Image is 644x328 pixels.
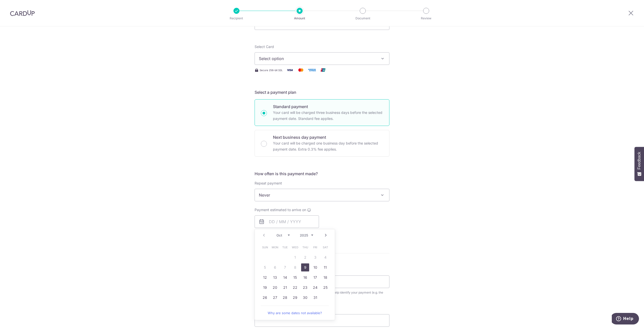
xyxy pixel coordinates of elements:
p: Document [344,16,381,21]
p: Your card will be charged three business days before the selected payment date. Standard fee appl... [273,110,383,122]
a: 30 [301,294,309,302]
a: 13 [271,273,279,282]
a: 10 [311,263,319,271]
a: 14 [281,273,289,282]
span: translation missing: en.payables.payment_networks.credit_card.summary.labels.select_card [255,44,274,49]
a: 17 [311,273,319,282]
img: Visa [285,67,295,73]
span: Friday [311,243,319,251]
span: Sunday [261,243,269,251]
span: Thursday [301,243,309,251]
a: 22 [291,284,299,292]
img: Union Pay [318,67,328,73]
a: 28 [281,294,289,302]
a: 9 [301,263,309,271]
label: Repeat payment [255,181,282,186]
span: Monday [271,243,279,251]
span: Secure 256-bit SSL [260,68,283,72]
span: Never [255,189,389,201]
a: 29 [291,294,299,302]
p: Review [408,16,445,21]
input: DD / MM / YYYY [255,215,319,228]
a: 16 [301,273,309,282]
h5: Select a payment plan [255,89,389,95]
span: Wednesday [291,243,299,251]
a: 19 [261,284,269,292]
a: Next [323,232,329,238]
a: 15 [291,273,299,282]
h5: How often is this payment made? [255,171,389,177]
span: Never [255,189,389,201]
a: 20 [271,284,279,292]
a: Why are some dates not available? [261,308,329,318]
a: 23 [301,284,309,292]
a: 11 [321,263,329,271]
a: 12 [261,273,269,282]
p: Amount [281,16,318,21]
img: American Express [307,67,317,73]
a: 24 [311,284,319,292]
p: Your card will be charged one business day before the selected payment date. Extra 0.3% fee applies. [273,140,383,152]
span: Tuesday [281,243,289,251]
span: Feedback [637,152,641,169]
img: CardUp [10,10,35,16]
span: Saturday [321,243,329,251]
p: Next business day payment [273,134,383,140]
button: Select option [255,52,389,65]
p: Standard payment [273,104,383,110]
span: Payment estimated to arrive on [255,207,306,212]
a: 18 [321,273,329,282]
a: 31 [311,294,319,302]
button: Feedback - Show survey [634,147,644,181]
a: 21 [281,284,289,292]
a: 26 [261,294,269,302]
a: 27 [271,294,279,302]
iframe: Opens a widget where you can find more information [612,313,639,325]
p: Recipient [218,16,255,21]
a: 25 [321,284,329,292]
img: Mastercard [296,67,306,73]
span: Select option [259,56,376,62]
